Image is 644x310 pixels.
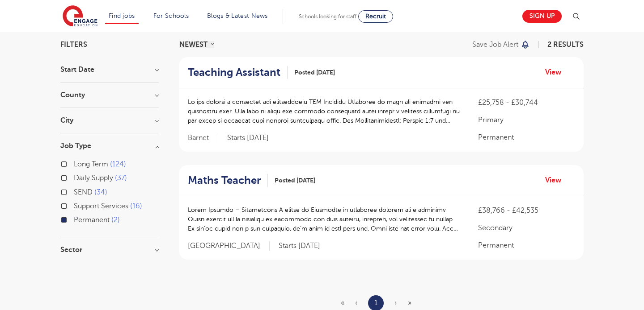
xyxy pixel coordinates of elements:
span: Filters [60,41,87,48]
span: « [341,299,344,307]
span: Recruit [365,13,386,20]
span: Long Term [74,160,108,168]
p: £38,766 - £42,535 [478,205,575,216]
h3: City [60,117,159,124]
h2: Teaching Assistant [188,66,280,79]
p: Lorem Ipsumdo – Sitametcons A elitse do Eiusmodte in utlaboree dolorem ali e adminimv Quisn exerc... [188,205,460,233]
a: Teaching Assistant [188,66,288,79]
a: View [545,66,568,78]
span: 2 RESULTS [547,41,584,49]
p: Save job alert [472,41,518,48]
a: 1 [374,297,377,309]
span: 2 [111,216,120,224]
a: Maths Teacher [188,174,268,187]
h3: County [60,91,159,99]
span: Daily Supply [74,174,113,182]
h3: Job Type [60,142,159,149]
img: Engage Education [63,5,97,28]
p: Primary [478,115,575,125]
a: Recruit [358,10,393,23]
p: Lo ips dolorsi a consectet adi elitseddoeiu TEM Incididu Utlaboree do magn ali enimadmi ven quisn... [188,97,460,125]
span: 124 [110,160,126,168]
span: Barnet [188,133,218,143]
span: 16 [130,202,142,210]
p: Secondary [478,223,575,233]
p: Starts [DATE] [227,133,269,143]
button: Save job alert [472,41,530,48]
input: Permanent 2 [74,216,80,222]
span: Posted [DATE] [275,176,315,185]
input: SEND 34 [74,188,80,194]
span: » [408,299,411,307]
a: Find jobs [109,12,135,19]
span: SEND [74,188,93,196]
h3: Start Date [60,66,159,73]
span: Schools looking for staff [299,13,356,20]
span: Permanent [74,216,110,224]
span: 34 [94,188,107,196]
span: ‹ [355,299,357,307]
h3: Sector [60,246,159,253]
a: For Schools [153,12,189,19]
a: Blogs & Latest News [207,12,268,19]
span: 37 [115,174,127,182]
span: Support Services [74,202,128,210]
h2: Maths Teacher [188,174,261,187]
span: › [394,299,397,307]
a: Sign up [522,10,562,23]
p: Permanent [478,132,575,143]
input: Daily Supply 37 [74,174,80,180]
input: Long Term 124 [74,160,80,166]
p: Permanent [478,240,575,251]
span: Posted [DATE] [294,68,335,77]
p: Starts [DATE] [279,241,320,251]
span: [GEOGRAPHIC_DATA] [188,241,270,251]
input: Support Services 16 [74,202,80,208]
a: View [545,174,568,186]
p: £25,758 - £30,744 [478,97,575,108]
